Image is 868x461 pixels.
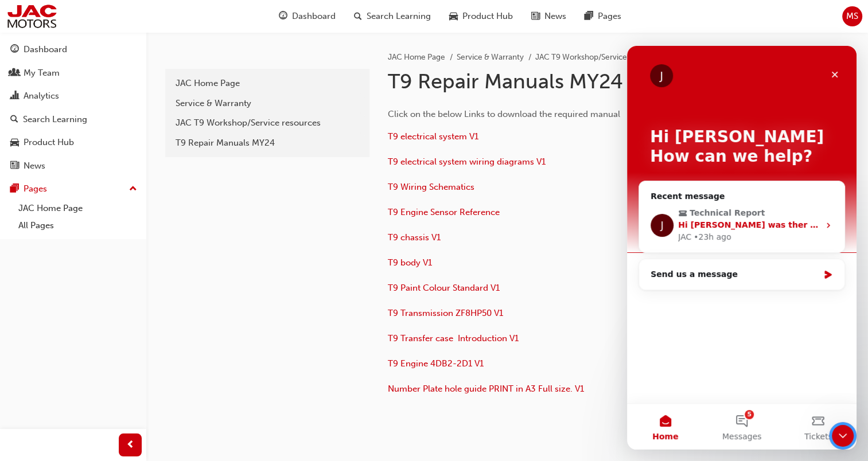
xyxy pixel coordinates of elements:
[197,18,218,39] div: Close
[10,91,19,101] span: chart-icon
[24,43,67,56] div: Dashboard
[846,10,858,23] span: MS
[176,97,359,110] div: Service & Warranty
[25,386,51,394] span: Home
[388,52,445,62] a: JAC Home Page
[126,438,135,452] span: prev-icon
[10,45,19,55] span: guage-icon
[67,185,104,197] div: • 23h ago
[354,9,362,24] span: search-icon
[449,9,458,24] span: car-icon
[345,5,440,28] a: search-iconSearch Learning
[14,200,142,217] a: JAC Home Page
[95,386,135,394] span: Messages
[10,161,19,171] span: news-icon
[462,10,513,23] span: Product Hub
[24,222,192,235] div: Send us a message
[6,3,58,29] img: jac-portal
[627,46,857,450] iframe: Intercom live chat
[170,113,365,133] a: JAC T9 Workshop/Service resources
[535,52,664,62] a: JAC T9 Workshop/Service resources
[170,133,365,153] a: T9 Repair Manuals MY24
[388,358,484,369] a: T9 Engine 4DB2-2D1 V1
[388,384,584,394] a: Number Plate hole guide PRINT in A3 Full size. V1
[5,132,142,153] a: Product Hub
[170,73,365,93] a: JAC Home Page
[388,157,546,167] a: T9 electrical system wiring diagrams V1
[5,37,142,178] button: DashboardMy TeamAnalyticsSearch LearningProduct HubNews
[292,10,336,23] span: Dashboard
[457,52,524,62] a: Service & Warranty
[24,89,59,103] div: Analytics
[279,9,287,24] span: guage-icon
[388,109,620,119] span: Click on the below Links to download the required manual
[51,174,325,183] span: Hi [PERSON_NAME] was ther any update for this case please
[367,10,431,23] span: Search Learning
[129,182,137,197] span: up-icon
[5,39,142,60] a: Dashboard
[388,283,500,293] a: T9 Paint Colour Standard V1
[10,184,19,194] span: pages-icon
[388,257,432,268] a: T9 body V1
[153,358,229,404] button: Tickets
[5,155,142,177] a: News
[842,6,862,26] button: MS
[11,213,218,244] div: Send us a message
[177,386,205,394] span: Tickets
[598,10,621,23] span: Pages
[5,178,142,200] button: Pages
[176,116,359,130] div: JAC T9 Workshop/Service resources
[544,10,566,23] span: News
[585,9,593,24] span: pages-icon
[388,232,441,243] a: T9 chassis V1
[829,422,857,450] iframe: Intercom live chat
[176,77,359,90] div: JAC Home Page
[388,131,478,142] a: T9 electrical system V1
[522,5,575,28] a: news-iconNews
[76,358,153,404] button: Messages
[5,85,142,107] a: Analytics
[24,67,60,80] div: My Team
[388,182,474,192] a: T9 Wiring Schematics
[575,5,630,28] a: pages-iconPages
[10,138,19,148] span: car-icon
[24,159,45,173] div: News
[51,185,64,197] div: JAC
[10,115,18,125] span: search-icon
[24,182,47,196] div: Pages
[388,333,519,343] a: T9 Transfer case Introduction V1
[270,5,345,28] a: guage-iconDashboard
[388,207,500,217] a: T9 Engine Sensor Reference
[24,136,74,149] div: Product Hub
[5,62,142,84] a: My Team
[388,69,764,94] h1: T9 Repair Manuals MY24
[388,308,503,318] a: T9 Transmission ZF8HP50 V1
[5,109,142,130] a: Search Learning
[440,5,522,28] a: car-iconProduct Hub
[10,68,19,79] span: people-icon
[14,217,142,235] a: All Pages
[531,9,540,24] span: news-icon
[176,136,359,150] div: T9 Repair Manuals MY24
